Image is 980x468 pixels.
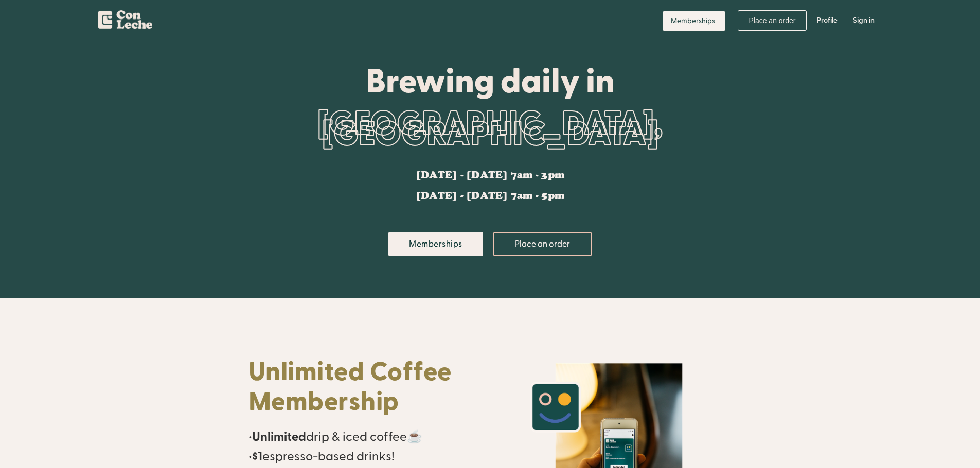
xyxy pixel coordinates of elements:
a: home [98,5,152,33]
a: Place an order [493,232,592,256]
div: [DATE] - [DATE] 7am - 3pm [DATE] - [DATE] 7am - 5pm [416,170,564,201]
a: Memberships [388,232,483,256]
strong: $1 [252,448,262,464]
a: Profile [809,5,845,36]
strong: Unlimited [252,429,306,445]
h1: Unlimited Coffee Membership [248,358,480,417]
div: [GEOGRAPHIC_DATA], [GEOGRAPHIC_DATA] [248,99,732,160]
a: Memberships [663,11,725,31]
a: Place an order [738,10,806,31]
a: Sign in [845,5,882,36]
div: Brewing daily in [248,63,732,99]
